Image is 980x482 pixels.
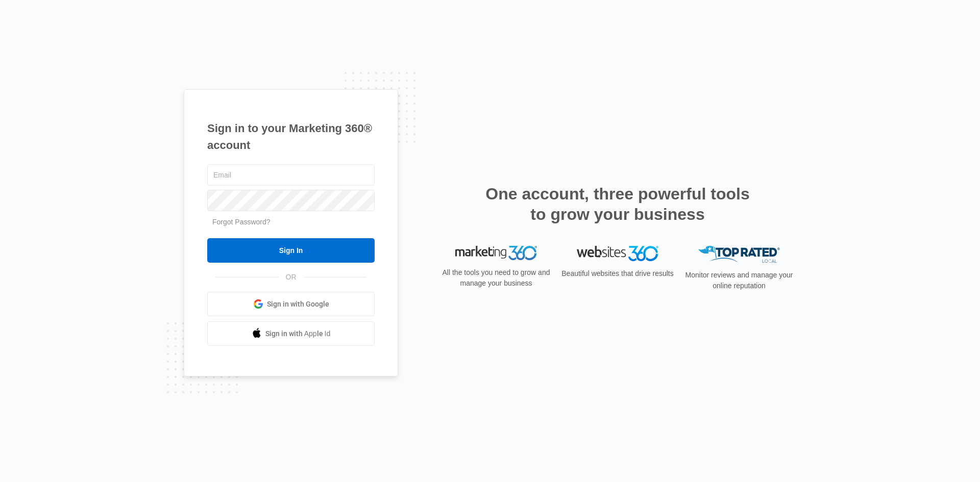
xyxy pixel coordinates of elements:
[560,268,675,279] p: Beautiful websites that drive results
[577,246,658,261] img: Websites 360
[682,270,796,291] p: Monitor reviews and manage your online reputation
[439,267,553,289] p: All the tools you need to grow and manage your business
[482,184,753,224] h2: One account, three powerful tools to grow your business
[207,120,375,154] h1: Sign in to your Marketing 360® account
[265,328,331,339] span: Sign in with Apple Id
[455,246,537,260] img: Marketing 360
[207,321,375,346] a: Sign in with Apple Id
[279,272,304,283] span: OR
[207,238,375,263] input: Sign In
[212,218,271,226] a: Forgot Password?
[698,246,780,263] img: Top Rated Local
[267,299,329,310] span: Sign in with Google
[207,292,375,316] a: Sign in with Google
[207,164,375,186] input: Email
